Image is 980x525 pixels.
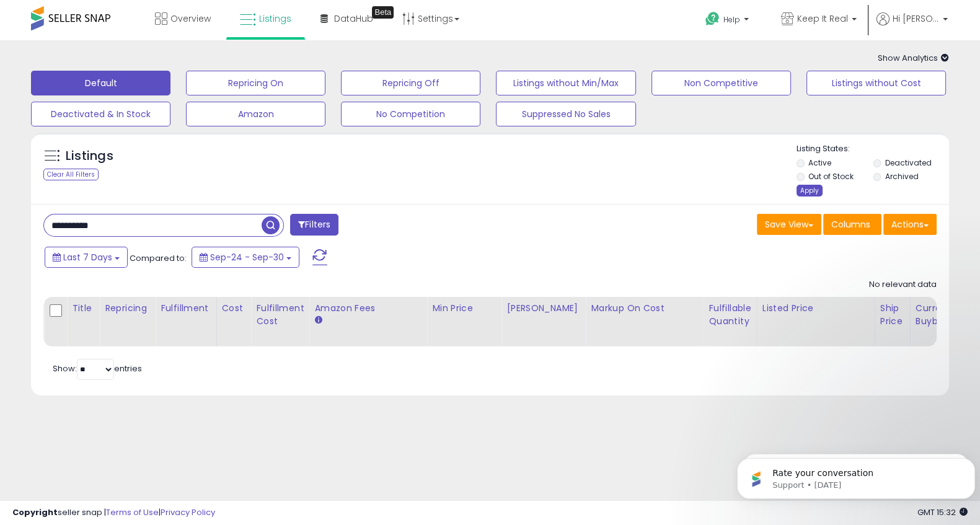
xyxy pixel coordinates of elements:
i: Get Help [705,11,720,27]
button: Amazon [186,102,325,126]
span: Overview [170,12,211,25]
button: Listings without Min/Max [496,71,635,95]
div: Fulfillable Quantity [709,302,751,328]
label: Out of Stock [808,171,854,182]
span: Help [723,14,740,25]
div: Amazon Fees [314,302,422,315]
a: Privacy Policy [161,506,215,518]
a: Help [695,2,761,40]
span: Show Analytics [878,52,949,64]
span: Show: entries [53,363,142,374]
button: Deactivated & In Stock [31,102,170,126]
h5: Listings [66,148,113,165]
button: Columns [823,214,881,235]
p: Listing States: [797,143,949,155]
strong: Copyright [12,506,58,518]
div: Ship Price [880,302,905,328]
button: Last 7 Days [45,247,128,268]
div: Listed Price [762,302,870,315]
span: Compared to: [130,252,187,264]
div: Apply [797,185,823,196]
button: Repricing Off [341,71,480,95]
span: Columns [831,218,870,231]
div: Fulfillment [161,302,211,315]
button: Listings without Cost [806,71,946,95]
div: Clear All Filters [43,169,99,180]
span: Keep It Real [797,12,848,25]
iframe: Intercom notifications message [732,432,980,519]
button: Non Competitive [651,71,791,95]
div: Title [72,302,94,315]
label: Archived [885,171,918,182]
label: Active [808,157,831,168]
small: Amazon Fees. [314,315,322,326]
th: The percentage added to the cost of goods (COGS) that forms the calculator for Min & Max prices. [586,297,704,346]
div: No relevant data [869,279,937,291]
button: Actions [883,214,937,235]
div: Current Buybox Price [916,302,979,328]
div: Markup on Cost [591,302,698,315]
button: Filters [290,214,338,236]
div: Cost [222,302,246,315]
button: Default [31,71,170,95]
button: No Competition [341,102,480,126]
button: Sep-24 - Sep-30 [192,247,299,268]
a: Terms of Use [106,506,159,518]
div: seller snap | | [12,507,215,519]
span: Listings [259,12,291,25]
div: Repricing [105,302,150,315]
div: Min Price [432,302,496,315]
span: Last 7 Days [63,251,112,263]
div: Fulfillment Cost [256,302,304,328]
span: Sep-24 - Sep-30 [210,251,284,263]
button: Repricing On [186,71,325,95]
div: [PERSON_NAME] [506,302,580,315]
div: Tooltip anchor [372,6,394,19]
button: Suppressed No Sales [496,102,635,126]
span: Hi [PERSON_NAME] [893,12,939,25]
span: DataHub [334,12,373,25]
label: Deactivated [885,157,931,168]
button: Save View [757,214,821,235]
a: Hi [PERSON_NAME] [876,12,948,40]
